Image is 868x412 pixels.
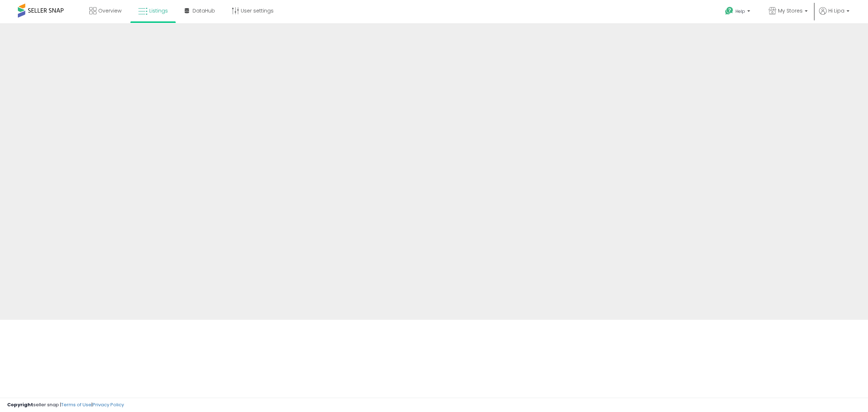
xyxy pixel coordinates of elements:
span: Hi Lipa [828,7,844,14]
a: Help [719,1,757,23]
span: Listings [149,7,168,14]
a: Hi Lipa [819,7,849,23]
span: My Stores [778,7,803,14]
i: Get Help [725,6,734,15]
span: Overview [98,7,121,14]
span: DataHub [193,7,215,14]
span: Help [735,8,745,14]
